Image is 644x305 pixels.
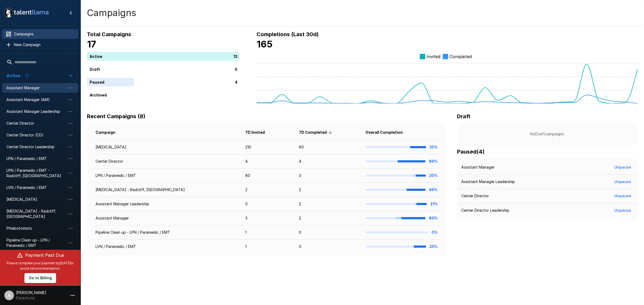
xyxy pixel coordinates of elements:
b: Completions (Last 30d) [257,31,319,38]
p: Center Director [461,193,489,199]
td: LPN / Paramedic / EMT [91,169,241,183]
b: 21% [430,202,438,206]
p: Assistant Manager [461,165,495,170]
b: 165 [257,39,273,50]
p: Center Director Leadership [461,208,509,213]
span: 7D Completed [299,129,334,136]
td: Assistant Manager Leadership [91,197,241,211]
b: 80% [429,216,438,220]
td: [MEDICAL_DATA] [91,140,241,154]
td: LVN / Paramedic / EMT [91,240,241,254]
td: 2 [295,211,361,225]
td: 1 [241,225,295,240]
td: Assistant Manager [91,211,241,225]
td: 60 [295,140,361,154]
td: 1 [241,240,295,254]
b: Draft [457,113,470,120]
p: Assistant Manager Leadership [461,179,515,184]
b: 17 [87,39,96,50]
p: No Draft campaigns [466,131,629,137]
b: Paused ( 4 ) [457,148,485,155]
td: 4 [241,154,295,169]
td: [MEDICAL_DATA] - Radcliff, [GEOGRAPHIC_DATA] [91,183,241,197]
b: 0% [431,230,438,235]
span: 7D Invited [245,129,272,136]
p: 0 [235,66,237,72]
button: Unpause [612,191,633,201]
td: 3 [241,211,295,225]
td: Center Director [91,154,241,169]
td: 3 [295,169,361,183]
span: Overall Completion [365,129,410,136]
b: Recent Campaigns (8) [87,113,145,120]
td: 0 [241,197,295,211]
td: 210 [241,140,295,154]
span: Campaign [96,129,122,136]
h4: Campaigns [87,7,136,18]
button: Unpause [612,162,633,172]
b: 25% [429,244,438,249]
b: 35% [429,145,438,149]
p: 13 [233,53,237,59]
button: Unpause [612,206,633,215]
td: 2 [295,197,361,211]
b: 46% [429,187,438,192]
td: 4 [295,154,361,169]
td: Pipeline Clean up - LPN / Paramedic / EMT [91,225,241,240]
button: Unpause [612,177,633,187]
td: 80 [241,169,295,183]
td: 0 [295,225,361,240]
b: Total Campaigns [87,31,131,38]
b: 86% [429,159,438,163]
td: 0 [295,240,361,254]
b: 20% [429,173,438,178]
p: 4 [235,79,237,85]
td: 2 [295,183,361,197]
td: 2 [241,183,295,197]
